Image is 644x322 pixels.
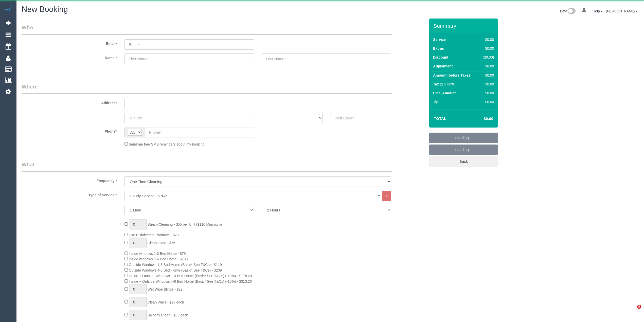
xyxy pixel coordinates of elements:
[22,5,68,14] span: New Booking
[433,91,456,96] label: Final Amount
[560,9,576,13] a: Beta
[433,37,446,42] label: Service
[480,37,494,42] div: $0.00
[18,99,121,105] label: Address*
[148,222,222,226] span: Steam Cleaning - $55 per Unit ($110 Minimum)
[606,9,638,13] a: [PERSON_NAME]
[480,99,494,104] div: $0.00
[433,64,453,69] label: Adjustment
[480,73,494,78] div: $0.00
[148,313,188,317] span: Balcony Clean - $39 each
[129,274,252,278] span: Inside + Outside Windows 1-3 Bed Home (Basic* See T&Cs) (-10%) - $178.20
[18,39,121,46] label: Email*
[129,279,252,283] span: Inside + Outside Windows 4-6 Bed Home (Basic* See T&Cs) (-10%) - $313.20
[480,91,494,96] div: $0.00
[22,83,392,94] legend: Where
[129,263,222,267] span: Outside Windows 1-3 Bed Home (Basic* See T&Cs) - $119
[433,82,454,87] label: Tax @ 0.00%
[627,305,639,317] iframe: Intercom live chat
[124,39,254,50] input: Email*
[480,46,494,51] div: $0.00
[593,9,602,13] a: Help
[330,113,391,123] input: Post Code*
[129,252,186,256] span: Inside windows 1-3 Bed Home - $79
[429,156,498,167] a: Back
[480,82,494,87] div: $0.00
[433,46,444,51] label: Extras
[637,305,641,309] span: 5
[129,257,188,261] span: Inside windows 4-6 Bed Home - $139
[433,73,471,78] label: Amount (before Taxes)
[18,176,121,183] label: Frequency *
[469,117,493,121] h4: $0.00
[3,5,13,12] img: Automaid Logo
[567,8,576,15] img: New interface
[480,55,494,60] div: ($0.00)
[433,23,495,29] h3: Summary
[433,55,448,60] label: Discount
[433,99,438,104] label: Tip
[145,127,254,137] input: Phone*
[22,24,392,35] legend: Who
[18,191,121,198] label: Type of Service *
[18,127,121,134] label: Phone*
[129,233,179,237] span: Use Disinfectant Products - $20
[262,53,391,64] input: Last Name*
[434,116,446,121] strong: Total
[124,53,254,64] input: First Name*
[480,64,494,69] div: $0.00
[148,300,184,304] span: Clean Walls - $29 each
[148,287,183,291] span: Wet Wipe Blinds - $29
[22,161,392,172] legend: What
[124,113,254,123] input: Suburb*
[148,241,175,245] span: Clean Oven - $75
[129,268,222,272] span: Outside Windows 4-6 Bed Home (Basic* See T&Cs) - $209
[129,142,205,146] span: Send me free SMS reminders about my booking
[18,53,121,60] label: Name *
